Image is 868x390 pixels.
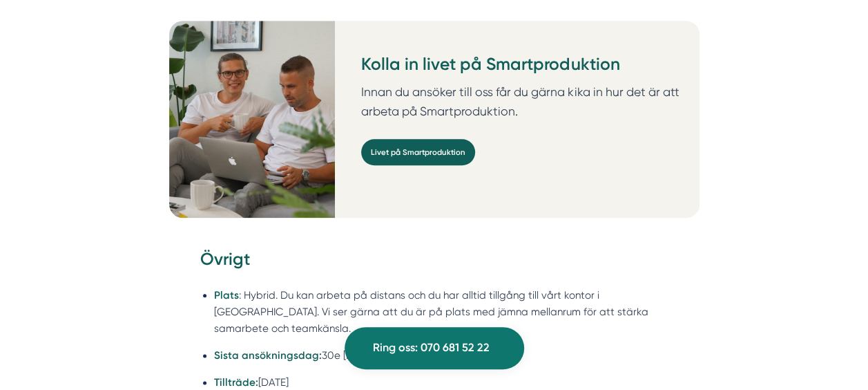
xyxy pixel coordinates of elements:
[214,376,258,389] strong: Tillträde:
[373,339,490,357] span: Ring oss: 070 681 52 22
[214,349,322,362] strong: Sista ansökningsdag:
[214,287,668,337] li: : Hybrid. Du kan arbeta på distans och du har alltid tillgång till vårt kontor i [GEOGRAPHIC_DATA...
[345,327,524,369] a: Ring oss: 070 681 52 22
[361,53,688,83] h3: Kolla in livet på Smartproduktion
[200,248,668,278] h3: Övrigt
[361,139,475,165] a: Livet på Smartproduktion
[214,347,668,364] li: 30e [DATE]
[214,289,239,301] strong: Plats
[169,21,336,218] img: Personal på Smartproduktion
[361,82,688,121] p: Innan du ansöker till oss får du gärna kika in hur det är att arbeta på Smartproduktion.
